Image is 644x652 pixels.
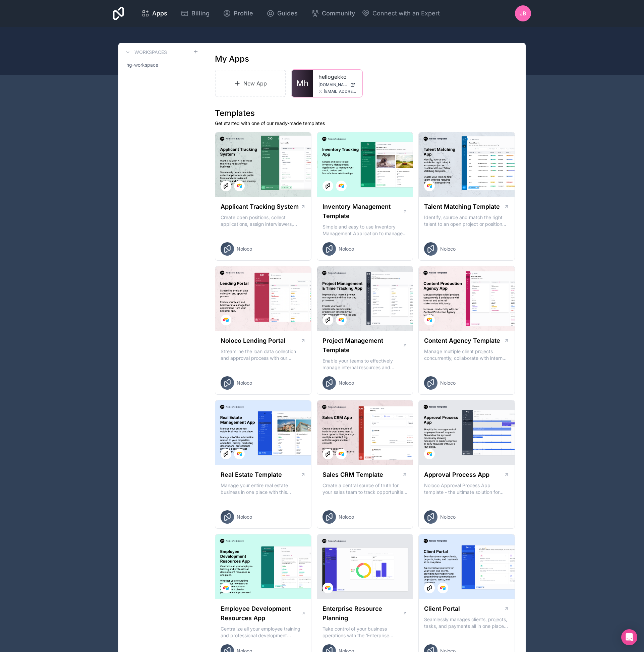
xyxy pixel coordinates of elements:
img: Airtable Logo [339,317,344,323]
a: hellogekko [318,73,357,81]
p: Manage multiple client projects concurrently, collaborate with internal and external stakeholders... [424,348,509,362]
img: Airtable Logo [223,585,229,591]
span: Profile [234,9,253,18]
p: Create a central source of truth for your sales team to track opportunities, manage multiple acco... [323,482,408,496]
h1: Project Management Template [323,336,403,355]
span: hg-workspace [126,62,158,68]
p: Enable your teams to effectively manage internal resources and execute client projects on time. [323,357,408,371]
h1: Client Portal [424,604,460,613]
h1: My Apps [215,54,249,64]
h1: Applicant Tracking System [221,202,299,211]
a: New App [215,70,286,97]
span: Noloco [440,380,456,386]
span: Community [322,9,355,18]
span: Noloco [237,380,252,386]
p: Manage your entire real estate business in one place with this comprehensive real estate transact... [221,482,306,496]
span: JB [520,9,526,17]
h3: Workspaces [134,49,167,56]
a: Community [306,6,360,21]
img: Airtable Logo [325,585,331,591]
span: Guides [277,9,298,18]
img: Airtable Logo [237,183,242,189]
a: Mh [292,70,313,97]
h1: Enterprise Resource Planning [323,604,403,623]
h1: Inventory Management Template [323,202,403,221]
span: Noloco [339,514,354,520]
span: Noloco [237,514,252,520]
span: Mh [296,78,308,89]
h1: Approval Process App [424,470,489,479]
span: Noloco [339,380,354,386]
a: Billing [175,6,215,21]
img: Airtable Logo [237,451,242,457]
a: Apps [136,6,173,21]
a: Guides [261,6,303,21]
h1: Talent Matching Template [424,202,500,211]
p: Streamline the loan data collection and approval process with our Lending Portal template. [221,348,306,362]
a: Workspaces [124,48,167,56]
p: Centralize all your employee training and professional development resources in one place. Whethe... [221,626,306,639]
span: [EMAIL_ADDRESS][DOMAIN_NAME] [324,89,357,94]
p: Get started with one of our ready-made templates [215,120,515,127]
a: [DOMAIN_NAME] [318,82,357,87]
span: Connect with an Expert [372,9,440,18]
p: Take control of your business operations with the 'Enterprise Resource Planning' template. This c... [323,626,408,639]
h1: Sales CRM Template [323,470,383,479]
button: Connect with an Expert [362,9,440,18]
a: Profile [218,6,258,21]
img: Airtable Logo [427,317,432,323]
h1: Templates [215,108,515,119]
p: Create open positions, collect applications, assign interviewers, centralise candidate feedback a... [221,214,306,227]
a: hg-workspace [124,59,198,71]
h1: Noloco Lending Portal [221,336,285,345]
p: Seamlessly manages clients, projects, tasks, and payments all in one place An interactive platfor... [424,616,509,630]
p: Simple and easy to use Inventory Management Application to manage your stock, orders and Manufact... [323,223,408,237]
h1: Employee Development Resources App [221,604,302,623]
img: Airtable Logo [339,451,344,457]
img: Airtable Logo [427,451,432,457]
img: Airtable Logo [427,183,432,189]
h1: Content Agency Template [424,336,500,345]
span: [DOMAIN_NAME] [318,82,347,87]
img: Airtable Logo [223,317,229,323]
span: Noloco [440,246,456,252]
span: Billing [191,9,210,18]
img: Airtable Logo [339,183,344,189]
span: Noloco [440,514,456,520]
span: Noloco [237,246,252,252]
img: Airtable Logo [440,585,446,591]
div: Open Intercom Messenger [621,629,637,645]
span: Noloco [339,246,354,252]
h1: Real Estate Template [221,470,282,479]
span: Apps [152,9,167,18]
p: Identify, source and match the right talent to an open project or position with our Talent Matchi... [424,214,509,227]
p: Noloco Approval Process App template - the ultimate solution for managing your employee's time of... [424,482,509,496]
